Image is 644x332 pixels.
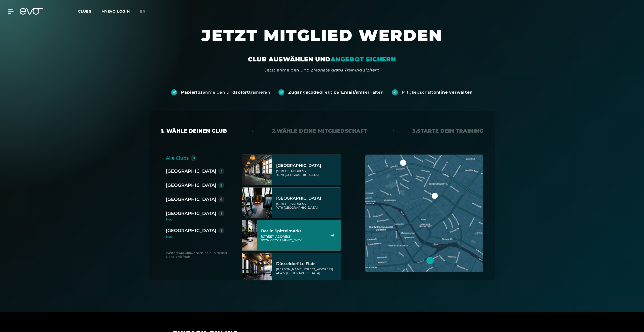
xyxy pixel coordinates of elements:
[220,198,223,201] div: 4
[288,90,319,95] strong: Zugangscode
[221,212,222,215] div: 1
[276,261,339,266] div: Düsseldorf Le Flair
[166,210,216,217] div: [GEOGRAPHIC_DATA]
[276,169,339,177] div: [STREET_ADDRESS] 10178 [GEOGRAPHIC_DATA]
[166,155,189,162] div: Alle Clubs
[331,56,396,63] em: ANGEBOT SICHERN
[265,67,379,73] div: Jetzt anmelden und 2
[365,155,483,272] img: map
[276,202,339,209] div: [STREET_ADDRESS] 10119 [GEOGRAPHIC_DATA]
[179,251,181,255] strong: 3
[235,90,249,95] strong: sofort
[181,90,203,95] strong: Papierlos
[313,68,379,72] em: Monate gratis Training sichern
[181,251,191,255] strong: Clubs
[261,235,324,242] div: [STREET_ADDRESS] 10179 [GEOGRAPHIC_DATA]
[434,90,473,95] strong: online verwalten
[261,229,324,234] div: Berlin Spittelmarkt
[341,90,365,95] strong: Email/sms
[140,9,146,14] span: en
[276,267,339,275] div: [PERSON_NAME][STREET_ADDRESS] 40477 [GEOGRAPHIC_DATA]
[220,183,222,187] div: 2
[101,9,130,14] a: MYEVO LOGIN
[242,155,272,185] img: Berlin Alexanderplatz
[412,127,483,134] div: 3. Starte dein Training
[166,196,216,203] div: [GEOGRAPHIC_DATA]
[242,253,272,283] img: Düsseldorf Le Flair
[166,218,228,221] div: Neu
[161,127,227,134] div: 1. Wähle deinen Club
[171,25,473,55] h1: JETZT MITGLIED WERDEN
[248,55,396,63] div: CLUB AUSWÄHLEN UND
[166,227,216,234] div: [GEOGRAPHIC_DATA]
[78,9,91,14] span: Clubs
[78,9,101,14] a: Clubs
[181,90,270,95] div: anmelden und trainieren
[402,90,473,95] div: Mitgliedschaft
[221,229,222,232] div: 1
[220,169,222,173] div: 3
[166,235,224,238] div: Neu
[166,168,216,175] div: [GEOGRAPHIC_DATA]
[234,220,265,250] img: Berlin Spittelmarkt
[166,182,216,189] div: [GEOGRAPHIC_DATA]
[242,188,272,218] img: Berlin Rosenthaler Platz
[166,251,232,259] div: Weitere werden bald in deiner Nähe eröffnen
[272,127,367,134] div: 2. Wähle deine Mitgliedschaft
[288,90,384,95] div: direkt per erhalten
[140,9,152,14] a: en
[276,196,339,201] div: [GEOGRAPHIC_DATA]
[192,156,195,160] div: 11
[276,163,339,168] div: [GEOGRAPHIC_DATA]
